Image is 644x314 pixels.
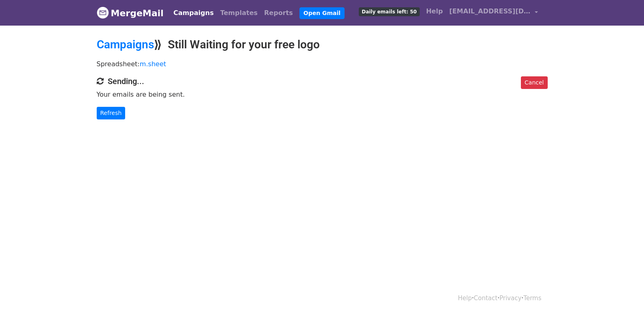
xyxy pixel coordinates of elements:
[97,38,548,52] h2: ⟫ Still Waiting for your free logo
[97,60,548,68] p: Spreadsheet:
[446,3,541,22] a: [EMAIL_ADDRESS][DOMAIN_NAME]
[261,5,296,21] a: Reports
[499,295,521,302] a: Privacy
[521,76,547,89] a: Cancel
[474,295,497,302] a: Contact
[458,295,472,302] a: Help
[97,4,164,22] a: MergeMail
[97,107,126,119] a: Refresh
[423,3,446,19] a: Help
[97,90,548,99] p: Your emails are being sent.
[97,6,109,19] img: MergeMail logo
[356,3,423,19] a: Daily emails left: 50
[359,7,419,16] span: Daily emails left: 50
[217,5,261,21] a: Templates
[299,7,345,19] a: Open Gmail
[603,275,644,314] iframe: Chat Widget
[140,60,166,68] a: m.sheet
[170,5,217,21] a: Campaigns
[523,295,541,302] a: Terms
[97,38,154,51] a: Campaigns
[97,76,548,86] h4: Sending...
[449,6,531,16] span: [EMAIL_ADDRESS][DOMAIN_NAME]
